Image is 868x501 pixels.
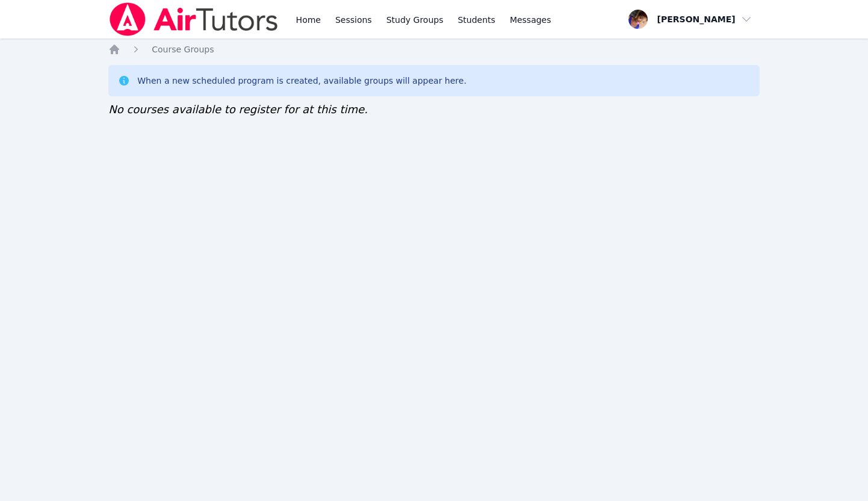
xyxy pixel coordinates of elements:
a: Course Groups [152,43,214,55]
nav: Breadcrumb [108,43,760,55]
div: When a new scheduled program is created, available groups will appear here. [137,75,467,87]
img: Air Tutors [108,2,279,36]
span: Messages [510,14,551,26]
span: Course Groups [152,45,214,54]
span: No courses available to register for at this time. [108,103,368,116]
